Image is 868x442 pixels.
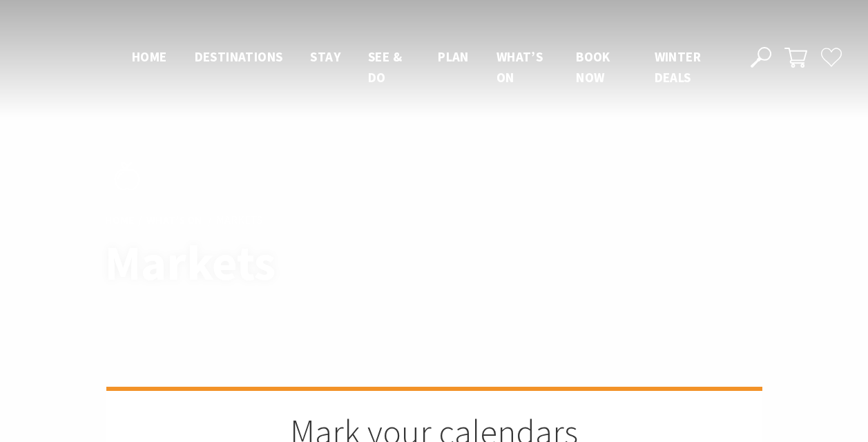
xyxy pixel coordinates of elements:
span: See & Do [368,48,402,86]
span: Book now [576,48,610,86]
nav: Main Menu [118,46,735,88]
h1: Markets [105,236,495,289]
span: What’s On [496,48,543,86]
span: Plan [438,48,469,65]
span: Destinations [195,48,283,65]
a: What’s On [146,213,202,228]
span: Stay [310,48,340,65]
a: Home [105,213,135,228]
span: Home [132,48,167,65]
li: Markets [216,211,262,229]
span: Winter Deals [655,48,701,86]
